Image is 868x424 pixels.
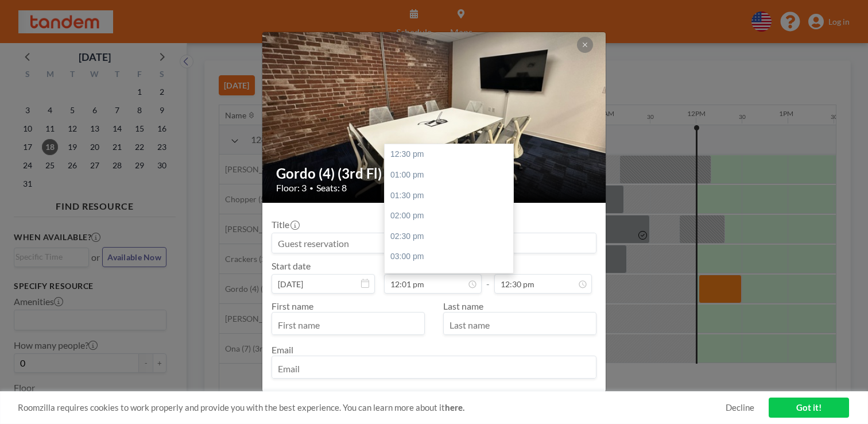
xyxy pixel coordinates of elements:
label: Title [272,219,299,230]
a: Decline [726,402,754,413]
div: 02:00 pm [385,206,513,226]
div: 02:30 pm [385,226,513,247]
div: 01:00 pm [385,165,513,186]
label: Last name [443,300,483,311]
label: Email [272,344,293,355]
span: • [309,184,313,192]
a: here. [445,402,464,413]
span: Floor: 3 [276,182,307,194]
label: First name [272,300,313,311]
input: Guest reservation [272,233,596,253]
div: 03:00 pm [385,246,513,267]
span: Roomzilla requires cookies to work properly and provide you with the best experience. You can lea... [18,402,726,413]
input: Email [272,359,596,378]
input: Last name [444,315,596,334]
input: First name [272,315,424,334]
span: - [486,264,490,290]
span: Seats: 8 [316,182,347,194]
a: Got it! [769,398,849,418]
label: Start date [272,260,311,272]
div: 12:30 pm [385,144,513,165]
div: 01:30 pm [385,186,513,206]
h2: Gordo (4) (3rd Fl) [276,165,593,182]
div: 03:30 pm [385,267,513,288]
